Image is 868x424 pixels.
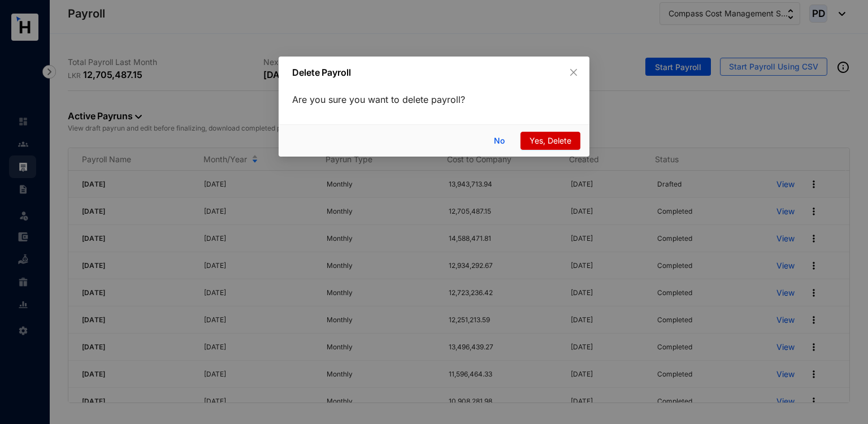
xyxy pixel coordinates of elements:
[520,132,580,150] button: Yes, Delete
[567,66,580,79] button: Close
[292,93,576,106] p: Are you sure you want to delete payroll?
[530,135,571,147] span: Yes, Delete
[569,68,578,77] span: close
[292,66,505,79] p: Delete Payroll
[494,135,505,147] span: No
[485,132,516,150] button: No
